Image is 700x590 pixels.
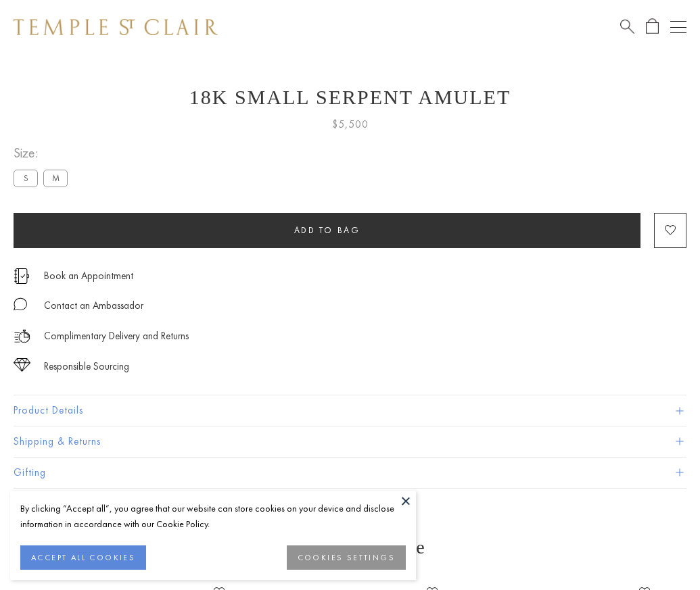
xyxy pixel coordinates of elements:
[14,86,686,109] h1: 18K Small Serpent Amulet
[332,116,369,133] span: $5,500
[14,458,686,488] button: Gifting
[14,170,38,187] label: S
[14,328,30,345] img: icon_delivery.svg
[44,268,133,283] a: Book an Appointment
[44,297,143,314] div: Contact an Ambassador
[20,501,406,532] div: By clicking “Accept all”, you agree that our website can store cookies on your device and disclos...
[287,545,406,570] button: COOKIES SETTINGS
[20,545,146,570] button: ACCEPT ALL COOKIES
[14,426,686,457] button: Shipping & Returns
[14,395,686,426] button: Product Details
[620,18,634,35] a: Search
[14,142,73,164] span: Size:
[646,18,659,35] a: Open Shopping Bag
[670,19,686,35] button: Open navigation
[14,358,30,372] img: icon_sourcing.svg
[14,297,27,311] img: MessageIcon-01_2.svg
[43,170,68,187] label: M
[14,213,640,248] button: Add to bag
[44,358,129,375] div: Responsible Sourcing
[14,268,30,284] img: icon_appointment.svg
[14,19,218,35] img: Temple St. Clair
[294,224,360,236] span: Add to bag
[44,328,189,345] p: Complimentary Delivery and Returns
